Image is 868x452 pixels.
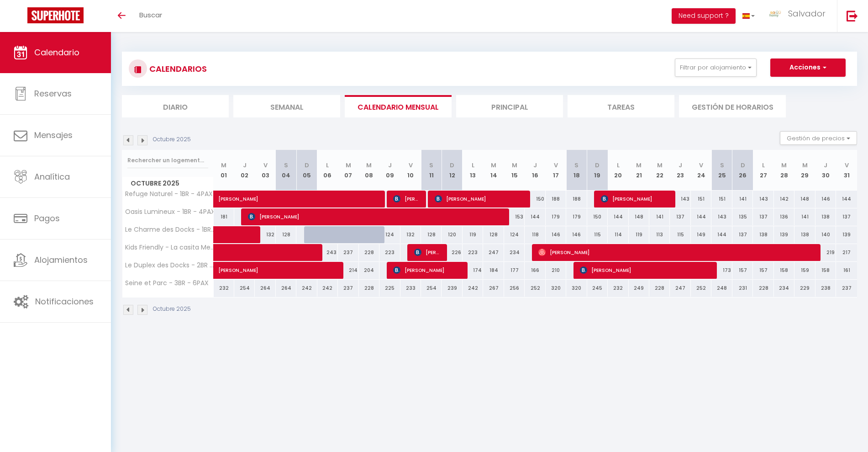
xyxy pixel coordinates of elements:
span: Alojamientos [34,254,88,266]
th: 14 [483,150,504,191]
img: logout [847,10,858,21]
span: Octubre 2025 [122,177,213,190]
th: 20 [608,150,628,191]
button: Acciones [770,58,846,77]
th: 21 [629,150,649,191]
div: 237 [338,280,358,297]
div: 144 [608,208,628,225]
span: [PERSON_NAME] [393,190,421,207]
abbr: V [409,161,413,170]
abbr: D [305,161,309,170]
div: 256 [504,280,525,297]
div: 181 [214,208,234,225]
th: 15 [504,150,525,191]
div: 239 [442,280,462,297]
div: 137 [836,208,857,225]
span: Oasis Lumineux - 1BR - 4PAX [124,208,215,215]
th: 28 [774,150,794,191]
div: 245 [587,280,608,297]
li: Calendario mensual [345,95,452,117]
th: 31 [836,150,857,191]
th: 26 [732,150,753,191]
a: [PERSON_NAME] [214,262,234,279]
th: 16 [525,150,545,191]
span: Buscar [139,10,162,20]
div: 188 [566,191,587,207]
div: 237 [338,244,358,261]
div: 148 [794,191,815,207]
div: 151 [711,191,732,207]
div: 143 [753,191,773,207]
div: 228 [359,280,379,297]
abbr: M [346,161,351,170]
th: 07 [338,150,358,191]
span: [PERSON_NAME] [248,208,501,225]
abbr: V [263,161,268,170]
th: 08 [359,150,379,191]
div: 219 [815,244,836,261]
div: 232 [608,280,628,297]
abbr: M [657,161,663,170]
div: 113 [649,226,670,243]
th: 11 [421,150,442,191]
div: 139 [836,226,857,243]
img: Super Booking [27,7,84,23]
img: ... [768,10,782,18]
div: 252 [691,280,711,297]
th: 05 [296,150,317,191]
button: Gestión de precios [780,131,857,145]
div: 148 [629,208,649,225]
h3: CALENDARIOS [147,58,207,79]
th: 17 [546,150,566,191]
div: 144 [836,191,857,207]
div: 229 [794,280,815,297]
div: 225 [379,280,400,297]
div: 179 [566,208,587,225]
abbr: S [574,161,579,170]
p: Octubre 2025 [153,135,191,144]
div: 137 [670,208,690,225]
div: 247 [483,244,504,261]
th: 02 [234,150,255,191]
div: 128 [421,226,442,243]
div: 115 [670,226,690,243]
div: 146 [566,226,587,243]
div: 166 [525,262,545,279]
span: Calendario [34,47,79,58]
div: 320 [566,280,587,297]
th: 22 [649,150,670,191]
div: 217 [836,244,857,261]
div: 254 [421,280,442,297]
div: 157 [732,262,753,279]
abbr: L [762,161,765,170]
div: 118 [525,226,545,243]
div: 249 [629,280,649,297]
div: 157 [753,262,773,279]
span: Refuge Naturel - 1BR - 4PAX [124,191,213,197]
div: 150 [525,191,545,207]
div: 138 [753,226,773,243]
div: 234 [774,280,794,297]
div: 228 [753,280,773,297]
div: 233 [400,280,421,297]
div: 143 [711,208,732,225]
div: 264 [255,280,275,297]
span: [PERSON_NAME] [218,186,386,203]
span: Analítica [34,171,70,182]
abbr: D [450,161,454,170]
div: 320 [546,280,566,297]
abbr: J [533,161,537,170]
div: 137 [753,208,773,225]
div: 247 [670,280,690,297]
div: 267 [483,280,504,297]
abbr: V [554,161,558,170]
div: 231 [732,280,753,297]
abbr: M [636,161,642,170]
div: 177 [504,262,525,279]
abbr: M [781,161,787,170]
abbr: J [243,161,247,170]
abbr: V [699,161,703,170]
abbr: J [824,161,827,170]
div: 141 [794,208,815,225]
span: Reservas [34,88,72,99]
